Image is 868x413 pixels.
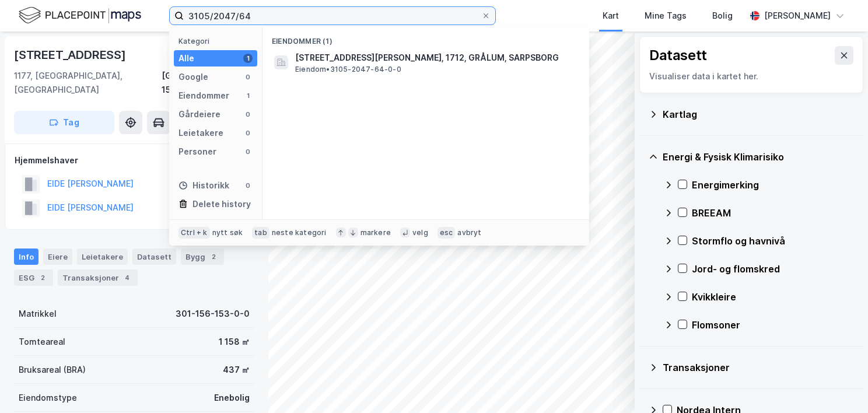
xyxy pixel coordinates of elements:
div: markere [360,228,391,237]
div: 0 [243,147,253,156]
div: Eiendommer [178,89,229,103]
div: Transaksjoner [58,269,138,286]
div: Delete history [192,197,251,211]
div: Visualiser data i kartet her. [649,69,853,83]
div: Jord- og flomskred [692,262,854,276]
div: Kart [603,9,619,23]
div: Energi & Fysisk Klimarisiko [663,150,854,164]
div: Kartlag [663,107,854,121]
div: Enebolig [214,391,250,405]
div: Info [14,249,38,265]
div: 0 [243,72,253,82]
div: avbryt [457,228,481,237]
div: Matrikkel [19,307,57,321]
div: 1 [243,91,253,100]
div: velg [412,228,428,237]
iframe: Chat Widget [810,357,868,413]
span: [STREET_ADDRESS][PERSON_NAME], 1712, GRÅLUM, SARPSBORG [295,51,575,65]
div: esc [437,227,456,239]
div: Flomsoner [692,318,854,332]
div: Tomteareal [19,335,65,349]
div: Eiendomstype [19,391,77,405]
div: neste kategori [272,228,327,237]
div: [GEOGRAPHIC_DATA], 156/153 [162,69,254,97]
div: 301-156-153-0-0 [176,307,250,321]
div: 437 ㎡ [223,363,250,377]
div: Alle [178,51,194,65]
div: Eiendommer (1) [262,27,589,48]
div: [PERSON_NAME] [764,9,831,23]
div: 0 [243,110,253,119]
div: Leietakere [77,249,128,265]
div: Historikk [178,178,229,192]
div: 0 [243,181,253,190]
input: Søk på adresse, matrikkel, gårdeiere, leietakere eller personer [184,7,481,24]
div: Google [178,70,208,84]
div: Gårdeiere [178,107,220,121]
div: Ctrl + k [178,227,210,239]
div: Bolig [712,9,733,23]
div: 1177, [GEOGRAPHIC_DATA], [GEOGRAPHIC_DATA] [14,69,162,97]
div: Stormflo og havnivå [692,234,854,248]
div: Datasett [649,46,707,65]
span: Eiendom • 3105-2047-64-0-0 [295,65,401,74]
div: nytt søk [212,228,243,237]
div: Leietakere [178,126,223,140]
div: 1 158 ㎡ [219,335,250,349]
div: Datasett [132,249,176,265]
div: Mine Tags [645,9,687,23]
div: [STREET_ADDRESS] [14,45,128,64]
div: 4 [121,272,133,283]
div: Bruksareal (BRA) [19,363,86,377]
div: BREEAM [692,206,854,220]
div: 0 [243,128,253,138]
div: Bygg [181,249,224,265]
div: 2 [37,272,48,283]
div: Personer [178,145,216,159]
div: Eiere [43,249,72,265]
div: Hjemmelshaver [15,153,254,167]
div: Kategori [178,37,257,45]
div: tab [252,227,269,239]
div: 2 [208,251,219,262]
div: 1 [243,54,253,63]
img: logo.f888ab2527a4732fd821a326f86c7f29.svg [19,5,141,26]
div: Kvikkleire [692,290,854,304]
div: Energimerking [692,178,854,192]
div: ESG [14,269,53,286]
div: Transaksjoner [663,360,854,374]
button: Tag [14,111,114,134]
